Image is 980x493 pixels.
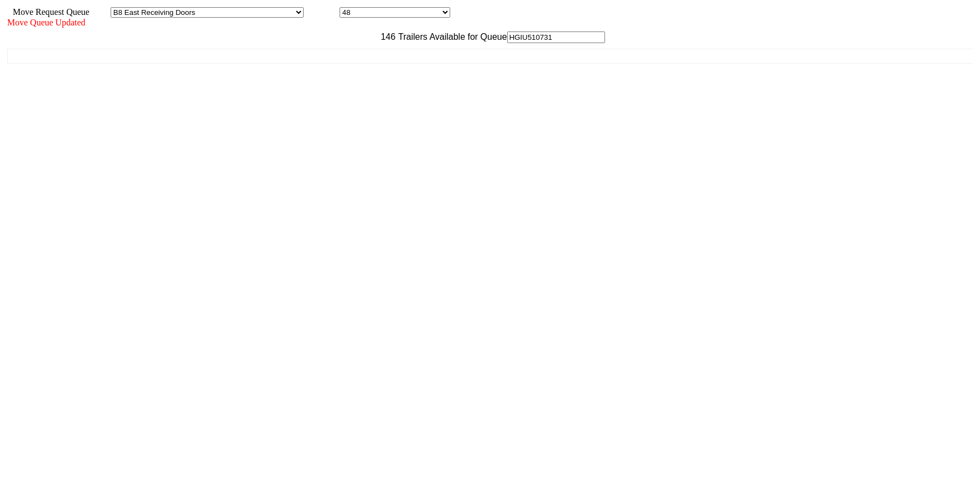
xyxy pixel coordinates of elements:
span: Trailers Available for Queue [395,32,507,41]
span: Location [306,7,337,17]
span: Move Request Queue [7,7,90,17]
span: Move Queue Updated [7,18,85,27]
input: Filter Available Trailers [507,32,605,43]
span: 146 [375,32,395,41]
span: Area [91,7,108,17]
